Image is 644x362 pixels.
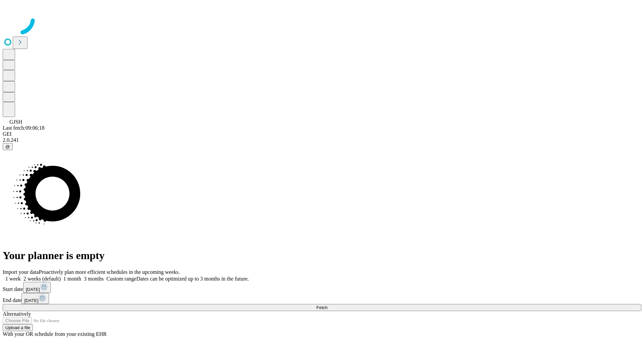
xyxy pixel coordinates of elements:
[3,293,641,304] div: End date
[3,249,641,262] h1: Your planner is empty
[3,143,13,150] button: @
[21,293,49,304] button: [DATE]
[23,282,51,293] button: [DATE]
[316,305,327,310] span: Fetch
[3,311,31,317] span: Alternatively
[24,298,38,303] span: [DATE]
[106,276,136,282] span: Custom range
[5,144,10,149] span: @
[26,287,40,292] span: [DATE]
[3,125,45,131] span: Last fetch: 09:06:18
[63,276,81,282] span: 1 month
[84,276,104,282] span: 3 months
[3,331,107,337] span: With your OR schedule from your existing EHR
[23,276,61,282] span: 2 weeks (default)
[3,137,641,143] div: 2.0.241
[5,276,21,282] span: 1 week
[137,276,249,282] span: Dates can be optimized up to 3 months in the future.
[3,304,641,311] button: Fetch
[39,269,180,275] span: Proactively plan more efficient schedules in the upcoming weeks.
[3,269,39,275] span: Import your data
[9,119,22,125] span: GJSH
[3,282,641,293] div: Start date
[3,324,33,331] button: Upload a file
[3,131,641,137] div: GEI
